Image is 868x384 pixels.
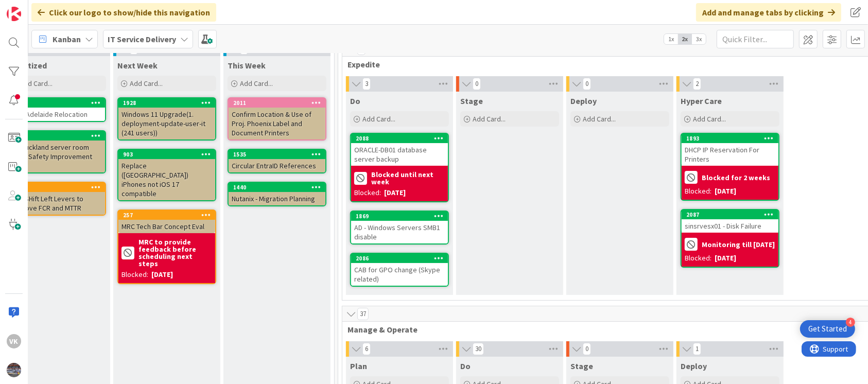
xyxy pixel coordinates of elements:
div: 255 [8,183,105,192]
div: 255SD - SHift Left Levers to Improve FCR and MTTR [8,183,105,215]
div: 1841 [8,131,105,141]
div: 1535 [233,151,325,158]
div: Replace ([GEOGRAPHIC_DATA]) iPhones not iOS 17 compatible [118,159,215,200]
div: 2088 [351,134,448,143]
div: 2054AUS/Adelaide Relocation [8,98,105,121]
input: Quick Filter... [717,30,794,48]
div: 2087 [682,210,778,219]
span: Add Card... [473,114,506,124]
span: Stage [460,96,483,106]
div: Click our logo to show/hide this navigation [31,3,216,22]
div: 1841 [13,132,105,139]
span: Next Week [117,60,158,71]
span: 3x [692,34,706,44]
img: Visit kanbanzone.com [7,7,21,21]
span: 37 [357,308,369,320]
div: Windows 11 Upgrade(1. deployment-update-user-it (241 users)) [118,108,215,139]
div: 1841NZ Auckland server room (New Safety Improvement Card) [8,131,105,172]
span: Deploy [681,361,707,371]
b: Blocked for 2 weeks [702,174,770,181]
span: Plan [350,361,367,371]
span: 0 [473,78,481,90]
div: [DATE] [384,187,406,198]
div: 1928 [123,99,215,107]
div: VK [7,334,21,348]
div: 2011 [229,98,325,108]
div: Confirm Location & Use of Proj. Phoenix Label and Document Printers [229,108,325,139]
span: 1x [664,34,678,44]
div: 1869AD - Windows Servers SMB1 disable [351,212,448,243]
span: Stage [570,361,593,371]
div: 2011 [233,99,325,107]
div: Blocked: [354,187,381,198]
span: This Week [228,60,266,71]
span: 30 [473,343,484,355]
img: avatar [7,363,21,377]
b: Blocked until next week [371,171,445,185]
b: MRC to provide feedback before scheduling next steps [138,238,212,267]
div: Blocked: [121,269,148,280]
div: 2087sinsrvesx01 - Disk Failure [682,210,778,233]
div: 2086 [351,254,448,263]
div: NZ Auckland server room (New Safety Improvement Card) [8,141,105,172]
b: Monitoring till [DATE] [702,241,775,248]
div: CAB for GPO change (Skype related) [351,263,448,286]
div: 2088ORACLE-DB01 database server backup [351,134,448,166]
span: Add Card... [693,114,726,124]
div: 257 [123,212,215,219]
div: [DATE] [715,253,736,264]
div: 903Replace ([GEOGRAPHIC_DATA]) iPhones not iOS 17 compatible [118,150,215,200]
div: 2011Confirm Location & Use of Proj. Phoenix Label and Document Printers [229,98,325,139]
div: Open Get Started checklist, remaining modules: 4 [800,320,855,338]
span: Do [460,361,471,371]
span: Add Card... [240,79,273,88]
div: 1440Nutanix - Migration Planning [229,183,325,205]
div: AUS/Adelaide Relocation [8,108,105,121]
div: 255 [13,184,105,191]
div: Nutanix - Migration Planning [229,192,325,205]
span: Add Card... [130,79,163,88]
div: 903 [118,150,215,159]
div: 2054 [13,99,105,107]
span: 6 [362,343,371,355]
div: AD - Windows Servers SMB1 disable [351,221,448,243]
div: Get Started [808,324,847,334]
span: Add Card... [583,114,616,124]
span: 2x [678,34,692,44]
div: 1869 [351,212,448,221]
div: 1893 [682,134,778,143]
span: 2 [693,78,701,90]
div: 257 [118,211,215,220]
div: 257MRC Tech Bar Concept Eval [118,211,215,233]
div: 2086 [356,255,448,262]
div: 1893 [686,135,778,142]
div: [DATE] [151,269,173,280]
div: [DATE] [715,186,736,197]
div: 1440 [233,184,325,191]
div: 1869 [356,213,448,220]
div: sinsrvesx01 - Disk Failure [682,219,778,233]
span: 0 [583,78,591,90]
div: DHCP IP Reservation For Printers [682,143,778,166]
div: Circular EntraID References [229,159,325,172]
div: 2087 [686,211,778,218]
div: 1535 [229,150,325,159]
div: Blocked: [685,186,711,197]
div: 2086CAB for GPO change (Skype related) [351,254,448,286]
div: 2054 [8,98,105,108]
span: Kanban [53,33,81,45]
div: 2088 [356,135,448,142]
div: Blocked: [685,253,711,264]
div: 1928 [118,98,215,108]
span: Support [22,2,47,14]
span: 1 [693,343,701,355]
div: Add and manage tabs by clicking [696,3,841,22]
div: 4 [846,318,855,327]
div: ORACLE-DB01 database server backup [351,143,448,166]
span: 3 [362,78,371,90]
div: 903 [123,151,215,158]
b: IT Service Delivery [108,34,176,44]
span: 0 [583,343,591,355]
div: MRC Tech Bar Concept Eval [118,220,215,233]
div: 1893DHCP IP Reservation For Printers [682,134,778,166]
